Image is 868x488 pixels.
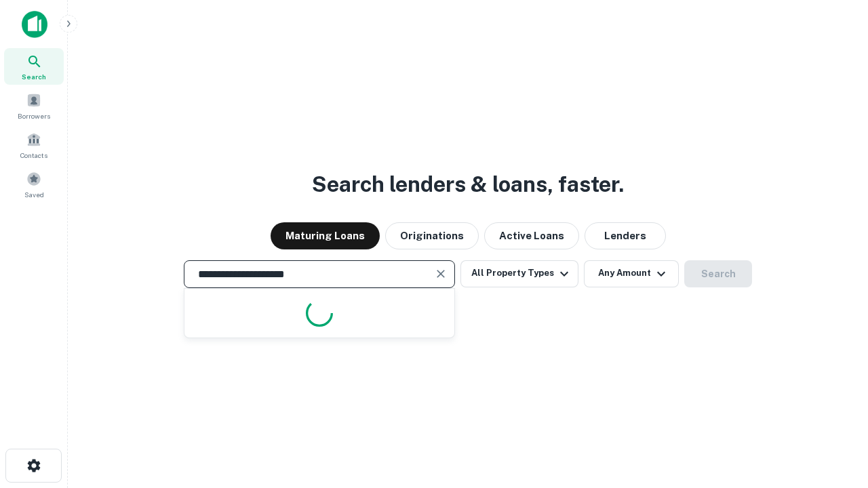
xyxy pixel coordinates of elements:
[460,260,578,287] button: All Property Types
[271,222,380,249] button: Maturing Loans
[18,110,50,121] span: Borrowers
[4,87,64,124] a: Borrowers
[431,264,450,283] button: Clear
[385,222,479,249] button: Originations
[585,222,666,249] button: Lenders
[22,71,46,82] span: Search
[312,168,624,201] h3: Search lenders & loans, faster.
[584,260,679,287] button: Any Amount
[4,127,64,163] a: Contacts
[800,380,868,445] iframe: Chat Widget
[4,166,64,203] a: Saved
[22,11,47,38] img: capitalize-icon.png
[24,189,44,200] span: Saved
[20,150,47,161] span: Contacts
[484,222,579,249] button: Active Loans
[4,48,64,85] a: Search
